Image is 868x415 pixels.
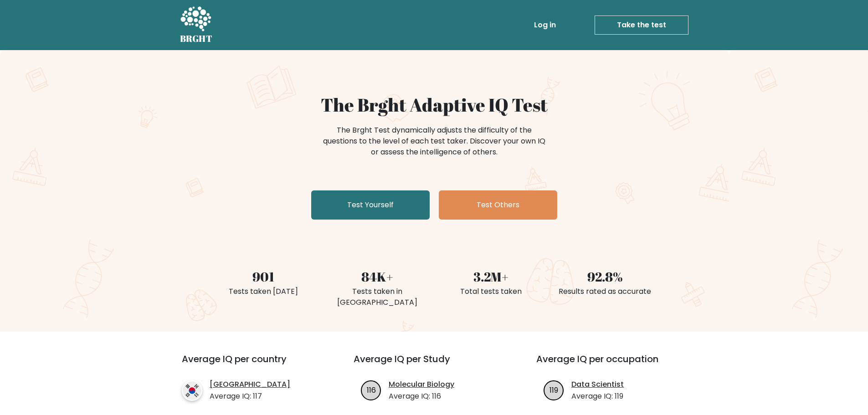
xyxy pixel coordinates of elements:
[182,380,202,401] img: country
[180,4,213,46] a: BRGHT
[440,286,543,297] div: Total tests taken
[571,391,624,402] p: Average IQ: 119
[212,94,657,116] h1: The Brght Adaptive IQ Test
[595,15,688,35] a: Take the test
[530,16,560,34] a: Log in
[554,267,657,286] div: 92.8%
[320,125,548,158] div: The Brght Test dynamically adjusts the difficulty of the questions to the level of each test take...
[210,391,290,402] p: Average IQ: 117
[326,267,429,286] div: 84K+
[311,190,430,220] a: Test Yourself
[326,286,429,308] div: Tests taken in [GEOGRAPHIC_DATA]
[212,267,315,286] div: 901
[440,267,543,286] div: 3.2M+
[182,354,321,375] h3: Average IQ per country
[212,286,315,297] div: Tests taken [DATE]
[389,379,454,390] a: Molecular Biology
[210,379,290,390] a: [GEOGRAPHIC_DATA]
[536,354,697,375] h3: Average IQ per occupation
[550,384,558,395] text: 119
[554,286,657,297] div: Results rated as accurate
[439,190,557,220] a: Test Others
[180,33,213,44] h5: BRGHT
[367,384,376,395] text: 116
[389,391,454,402] p: Average IQ: 116
[354,354,514,375] h3: Average IQ per Study
[571,379,624,390] a: Data Scientist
